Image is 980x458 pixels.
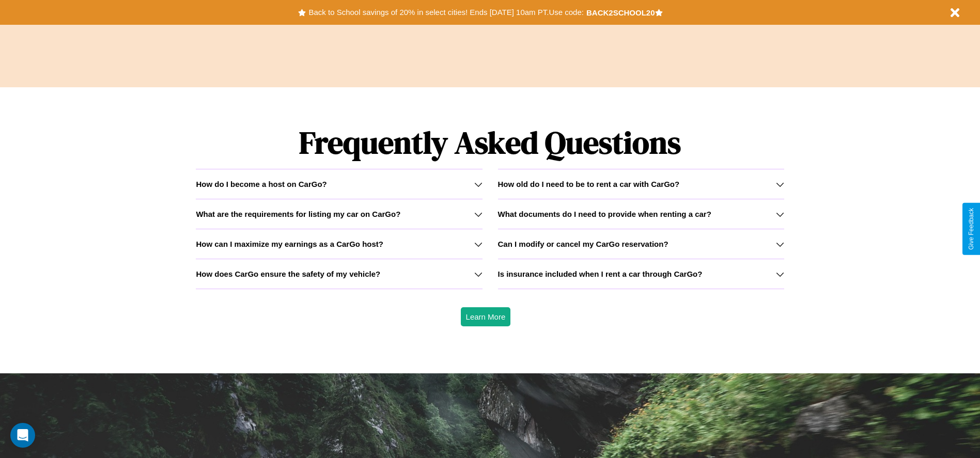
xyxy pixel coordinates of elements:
[306,5,586,20] button: Back to School savings of 20% in select cities! Ends [DATE] 10am PT.Use code:
[498,180,680,188] h3: How old do I need to be to rent a car with CarGo?
[498,240,668,248] h3: Can I modify or cancel my CarGo reservation?
[196,240,383,248] h3: How can I maximize my earnings as a CarGo host?
[10,423,35,448] div: Open Intercom Messenger
[196,116,784,169] h1: Frequently Asked Questions
[461,307,511,326] button: Learn More
[196,180,326,188] h3: How do I become a host on CarGo?
[498,270,703,278] h3: Is insurance included when I rent a car through CarGo?
[586,8,655,17] b: BACK2SCHOOL20
[498,210,711,218] h3: What documents do I need to provide when renting a car?
[968,208,975,250] div: Give Feedback
[196,270,380,278] h3: How does CarGo ensure the safety of my vehicle?
[196,210,400,218] h3: What are the requirements for listing my car on CarGo?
